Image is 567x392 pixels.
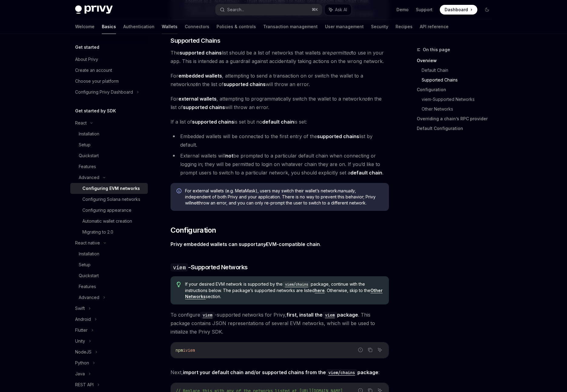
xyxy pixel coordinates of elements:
button: Report incorrect code [356,346,364,354]
a: Configuring Solana networks [70,194,148,205]
span: If a list of is set but no is set: [171,118,389,126]
a: Migrating to 2.0 [70,227,148,238]
code: viem [171,263,188,271]
strong: supported chains [192,119,234,125]
button: Search...⌘K [216,4,322,15]
a: About Privy [70,54,148,65]
a: viem-Supported Networks [422,95,497,104]
em: manually [337,188,355,193]
a: Connectors [185,19,209,34]
a: Automatic wallet creation [70,216,148,227]
a: Configuring EVM networks [70,183,148,194]
div: Advanced [79,294,99,301]
span: For , attempting to programmatically switch the wallet to a network in the list of will throw an ... [171,95,389,111]
a: here [315,288,325,293]
strong: import your default chain and/or supported chains from the package [183,369,378,375]
a: Transaction management [263,19,318,34]
span: For external wallets (e.g. MetaMask), users may switch their wallet’s network , independent of bo... [185,188,383,206]
a: Authentication [123,19,154,34]
a: Setup [70,139,148,150]
strong: embedded wallets [178,73,222,79]
button: Toggle dark mode [482,5,492,15]
div: Android [75,316,91,323]
a: Installation [70,128,148,139]
a: viem/chains [326,369,357,375]
span: Configuration [171,225,216,235]
li: External wallets will be prompted to a particular default chain when connecting or logging in; th... [171,151,389,177]
a: default chain [262,119,294,125]
span: ⌘ K [312,7,318,12]
div: Migrating to 2.0 [82,228,113,236]
strong: first, install the package [287,312,358,318]
h5: Get started by SDK [75,107,116,115]
div: Configuring EVM networks [82,185,140,192]
a: Configuration [417,85,497,95]
div: Search... [227,6,244,13]
a: Recipes [396,19,413,34]
div: Automatic wallet creation [82,218,132,225]
a: Overriding a chain’s RPC provider [417,114,497,124]
a: Quickstart [70,150,148,161]
a: viem [323,312,337,318]
a: viem [200,312,215,318]
em: not [190,81,197,87]
em: any [257,241,266,247]
div: About Privy [75,56,98,63]
span: viem [185,347,195,353]
a: Default Chain [422,65,497,75]
div: Features [79,163,96,170]
strong: Privy embedded wallets can support EVM-compatible chain [171,241,320,247]
div: Advanced [79,174,99,181]
div: Setup [79,261,91,268]
div: React native [75,239,100,247]
em: permitted [330,50,352,56]
span: To configure -supported networks for Privy, . This package contains JSON representations of sever... [171,311,389,336]
h5: Get started [75,44,99,51]
div: Installation [79,130,99,138]
span: Next, : [171,368,389,377]
span: . [171,240,389,248]
div: Java [75,370,85,377]
a: viem/chains [283,281,311,287]
a: Policies & controls [217,19,256,34]
a: Other Networks [422,104,497,114]
svg: Info [177,188,183,194]
button: Copy the contents from the code block [366,346,374,354]
strong: supported chains [183,104,225,110]
a: User management [325,19,364,34]
strong: supported chains [224,81,266,87]
span: Dashboard [445,7,468,13]
a: Quickstart [70,270,148,281]
span: If your desired EVM network is supported by the package, continue with the instructions below. Th... [185,281,383,300]
strong: not [225,153,233,159]
div: Installation [79,250,99,257]
code: viem [200,312,215,318]
span: npm [176,347,183,353]
button: Ask AI [376,346,384,354]
em: not [362,96,369,102]
div: Quickstart [79,272,99,279]
div: Configuring appearance [82,207,131,214]
strong: not [191,200,198,205]
strong: default chain [350,170,382,176]
a: Support [416,7,433,13]
div: REST API [75,381,94,388]
div: Flutter [75,327,88,334]
span: -Supported Networks [171,263,248,271]
code: viem/chains [283,281,311,287]
div: Setup [79,141,91,148]
svg: Tip [177,282,181,287]
a: Supported Chains [422,75,497,85]
div: Choose your platform [75,78,119,85]
a: Create an account [70,65,148,76]
strong: external wallets [178,96,217,102]
a: Welcome [75,19,94,34]
a: API reference [420,19,449,34]
a: Configuring appearance [70,205,148,216]
span: The list should be a list of networks that wallets are to use in your app. This is intended as a ... [171,48,389,65]
a: Overview [417,56,497,65]
span: Ask AI [335,7,347,13]
a: Basics [102,19,116,34]
li: Embedded wallets will be connected to the first entry of the list by default. [171,132,389,149]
